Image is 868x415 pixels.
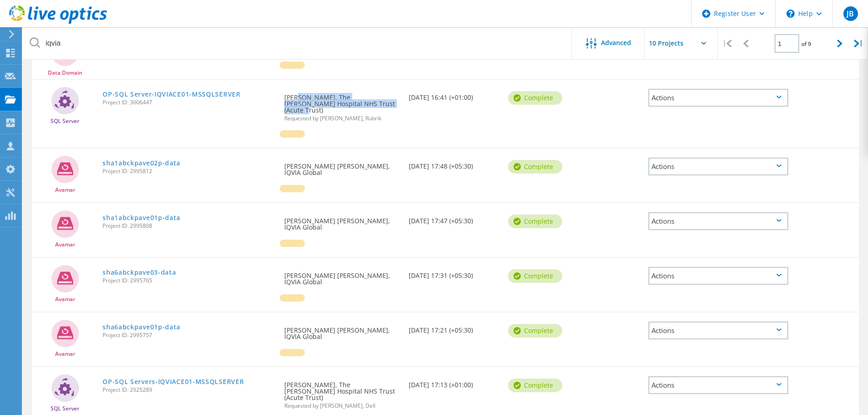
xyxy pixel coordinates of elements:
[849,27,868,60] div: |
[718,27,736,60] div: |
[103,160,180,166] a: sha1abckpave02p-data
[9,19,107,26] a: Live Optics Dashboard
[648,376,788,394] div: Actions
[103,223,275,229] span: Project ID: 2995808
[508,324,562,338] div: Complete
[284,403,399,409] span: Requested by [PERSON_NAME], Dell
[103,269,176,276] a: sha6abckpave03-data
[508,215,562,228] div: Complete
[103,169,275,174] span: Project ID: 2995812
[404,80,503,110] div: [DATE] 16:41 (+01:00)
[51,118,79,124] span: SQL Server
[48,70,82,76] span: Data Domain
[103,100,275,105] span: Project ID: 3006447
[280,203,404,240] div: [PERSON_NAME] [PERSON_NAME], IQVIA Global
[280,258,404,294] div: [PERSON_NAME] [PERSON_NAME], IQVIA Global
[786,10,795,18] svg: \n
[55,242,75,247] span: Avamar
[103,333,275,338] span: Project ID: 2995757
[648,89,788,107] div: Actions
[55,297,75,302] span: Avamar
[103,278,275,283] span: Project ID: 2995765
[51,406,79,411] span: SQL Server
[508,379,562,392] div: Complete
[404,367,503,397] div: [DATE] 17:13 (+01:00)
[404,203,503,233] div: [DATE] 17:47 (+05:30)
[508,269,562,283] div: Complete
[280,149,404,185] div: [PERSON_NAME] [PERSON_NAME], IQVIA Global
[103,379,244,385] a: OP-SQL Servers-IQVIACE01-MSSQLSERVER
[55,187,75,193] span: Avamar
[404,313,503,343] div: [DATE] 17:21 (+05:30)
[601,40,631,46] span: Advanced
[55,351,75,357] span: Avamar
[103,324,180,330] a: sha6abckpave01p-data
[404,258,503,288] div: [DATE] 17:31 (+05:30)
[280,313,404,349] div: [PERSON_NAME] [PERSON_NAME], IQVIA Global
[103,387,275,393] span: Project ID: 2925289
[648,158,788,175] div: Actions
[648,212,788,230] div: Actions
[648,267,788,285] div: Actions
[801,40,811,48] span: of 9
[284,116,399,121] span: Requested by [PERSON_NAME], Rubrik
[280,80,404,130] div: [PERSON_NAME], The [PERSON_NAME] Hospital NHS Trust (Acute Trust)
[103,91,241,97] a: OP-SQL Server-IQVIACE01-MSSQLSERVER
[508,91,562,105] div: Complete
[508,160,562,174] div: Complete
[404,149,503,179] div: [DATE] 17:48 (+05:30)
[648,322,788,339] div: Actions
[103,215,180,221] a: sha1abckpave01p-data
[23,27,572,59] input: Search projects by name, owner, ID, company, etc
[847,10,854,17] span: JB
